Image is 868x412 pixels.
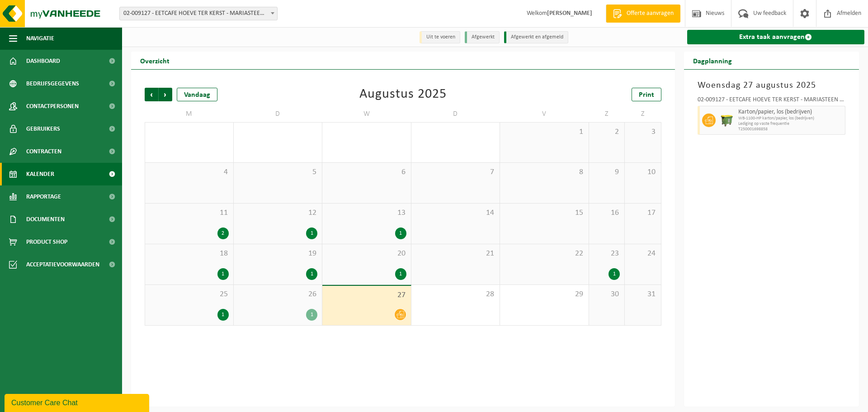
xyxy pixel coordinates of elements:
h2: Overzicht [131,52,179,69]
td: V [500,106,589,122]
div: 1 [306,309,317,321]
span: Navigatie [26,27,54,50]
span: Product Shop [26,231,67,253]
div: 1 [306,268,317,280]
span: 26 [238,289,318,299]
span: Gebruikers [26,118,60,140]
span: 14 [416,208,495,218]
div: 1 [395,227,406,239]
h3: Woensdag 27 augustus 2025 [698,79,846,92]
span: 31 [629,289,656,299]
span: 22 [505,249,584,259]
div: 2 [217,227,229,239]
span: 02-009127 - EETCAFE HOEVE TER KERST - MARIASTEEN - GITS [119,7,278,20]
div: 02-009127 - EETCAFE HOEVE TER KERST - MARIASTEEN - GITS [698,97,846,106]
span: 1 [505,127,584,137]
span: Lediging op vaste frequentie [738,121,843,127]
div: Vandaag [177,88,217,101]
span: 25 [150,289,229,299]
span: Offerte aanvragen [624,9,676,18]
span: Documenten [26,208,65,231]
span: Print [639,91,654,99]
span: Vorige [145,88,158,101]
span: 10 [629,167,656,177]
td: M [145,106,234,122]
strong: [PERSON_NAME] [547,10,592,17]
span: Volgende [159,88,172,101]
span: 18 [150,249,229,259]
div: Augustus 2025 [359,88,447,101]
span: Contracten [26,140,61,163]
span: 3 [629,127,656,137]
td: D [234,106,323,122]
span: 29 [505,289,584,299]
h2: Dagplanning [684,52,741,69]
span: 8 [505,167,584,177]
span: Kalender [26,163,54,185]
span: 28 [416,289,495,299]
div: 1 [609,268,620,280]
span: 13 [327,208,406,218]
span: Rapportage [26,185,61,208]
div: 1 [217,309,229,321]
span: 7 [416,167,495,177]
div: 1 [395,268,406,280]
span: Acceptatievoorwaarden [26,253,99,276]
span: 30 [594,289,620,299]
span: Contactpersonen [26,95,79,118]
div: 1 [217,268,229,280]
div: 1 [306,227,317,239]
span: 17 [629,208,656,218]
a: Print [632,88,661,101]
li: Afgewerkt [465,31,500,43]
span: 11 [150,208,229,218]
td: W [322,106,411,122]
span: 21 [416,249,495,259]
span: 16 [594,208,620,218]
span: WB-1100-HP karton/papier, los (bedrijven) [738,116,843,121]
span: 02-009127 - EETCAFE HOEVE TER KERST - MARIASTEEN - GITS [120,7,277,20]
span: 27 [327,290,406,300]
span: T250001698858 [738,127,843,132]
li: Afgewerkt en afgemeld [504,31,568,43]
span: 20 [327,249,406,259]
span: Bedrijfsgegevens [26,72,79,95]
td: Z [625,106,661,122]
img: WB-1100-HPE-GN-50 [720,114,734,127]
span: 15 [505,208,584,218]
td: D [411,106,500,122]
a: Offerte aanvragen [606,5,680,23]
a: Extra taak aanvragen [687,30,865,44]
span: 19 [238,249,318,259]
span: Dashboard [26,50,60,72]
span: 12 [238,208,318,218]
span: 2 [594,127,620,137]
span: 24 [629,249,656,259]
li: Uit te voeren [420,31,460,43]
span: Karton/papier, los (bedrijven) [738,109,843,116]
td: Z [589,106,625,122]
span: 4 [150,167,229,177]
span: 6 [327,167,406,177]
span: 5 [238,167,318,177]
span: 9 [594,167,620,177]
iframe: chat widget [5,392,151,412]
span: 23 [594,249,620,259]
